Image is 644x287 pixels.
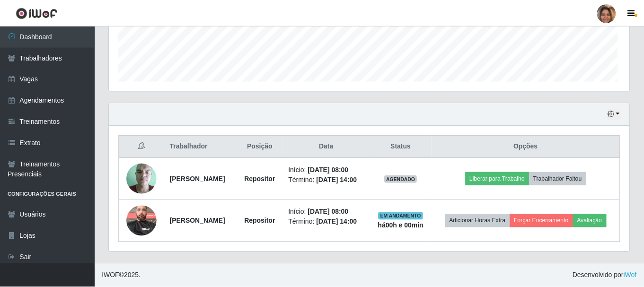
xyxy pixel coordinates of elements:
[309,208,350,216] time: [DATE] 08:00
[371,136,433,158] th: Status
[102,271,120,279] span: IWOF
[574,270,639,280] span: Desenvolvido por
[170,175,226,183] strong: [PERSON_NAME]
[318,218,358,226] time: [DATE] 14:00
[386,175,419,183] span: AGENDADO
[433,136,622,158] th: Opções
[170,217,226,225] strong: [PERSON_NAME]
[379,222,425,229] strong: há 00 h e 00 min
[102,270,141,280] span: © 2025 .
[626,271,639,279] a: iWof
[283,136,371,158] th: Data
[127,200,157,241] img: 1751632959592.jpeg
[379,212,424,220] span: EM ANDAMENTO
[16,7,58,19] img: CoreUI Logo
[289,217,365,227] li: Término:
[531,172,588,185] button: Trabalhador Faltou
[289,175,365,185] li: Término:
[575,214,609,227] button: Avaliação
[238,136,283,158] th: Posição
[245,175,276,183] strong: Repositor
[245,217,276,225] strong: Repositor
[447,214,512,227] button: Adicionar Horas Extra
[165,136,238,158] th: Trabalhador
[127,158,157,199] img: 1736341148646.jpeg
[309,166,350,174] time: [DATE] 08:00
[289,207,365,217] li: Início:
[512,214,575,227] button: Forçar Encerramento
[289,165,365,175] li: Início:
[467,172,531,185] button: Liberar para Trabalho
[318,176,358,183] time: [DATE] 14:00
